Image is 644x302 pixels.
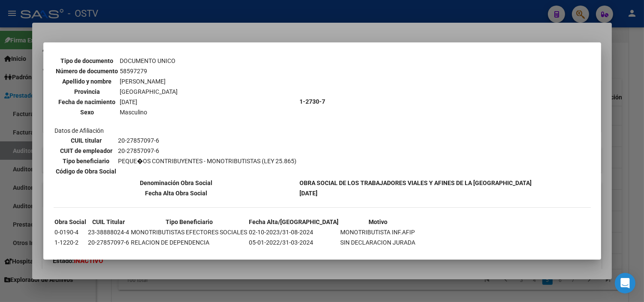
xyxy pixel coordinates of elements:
th: CUIT de empleador [56,146,117,155]
th: Código de Obra Social [56,167,117,176]
td: 0-0190-4 [54,227,87,237]
b: 1-2730-7 [300,98,326,105]
td: Datos personales Datos de Afiliación [54,26,299,177]
td: DOCUMENTO UNICO [120,56,219,66]
th: Fecha Alta/[GEOGRAPHIC_DATA] [249,217,339,227]
th: Motivo [340,217,416,227]
th: Fecha Alta Obra Social [54,188,299,198]
th: Número de documento [56,66,119,76]
td: PEQUE�OS CONTRIBUYENTES - MONOTRIBUTISTAS (LEY 25.865) [118,156,297,166]
th: Tipo Beneficiario [131,217,248,227]
th: Obra Social [54,217,87,227]
th: Apellido y nombre [56,77,119,86]
td: Masculino [120,108,219,117]
td: 05-01-2022/31-03-2024 [249,238,339,247]
td: MONOTRIBUTISTA INF.AFIP [340,227,416,237]
th: Sexo [56,108,119,117]
td: 20-27857097-6 [88,238,130,247]
th: Fecha de nacimiento [56,97,119,107]
th: CUIL Titular [88,217,130,227]
td: 23-38888024-4 [88,227,130,237]
th: Provincia [56,87,119,96]
td: [DATE] [120,97,219,107]
td: [GEOGRAPHIC_DATA] [120,87,219,96]
td: 1-1220-2 [54,238,87,247]
th: Denominación Obra Social [54,178,299,188]
td: 02-10-2023/31-08-2024 [249,227,339,237]
td: MONOTRIBUTISTAS EFECTORES SOCIALES [131,227,248,237]
th: Tipo beneficiario [56,156,117,166]
b: OBRA SOCIAL DE LOS TRABAJADORES VIALES Y AFINES DE LA [GEOGRAPHIC_DATA] [300,179,532,186]
th: CUIL titular [56,136,117,145]
td: [PERSON_NAME] [120,77,219,86]
b: [DATE] [300,190,318,197]
td: SIN DECLARACION JURADA [340,238,416,247]
td: 20-27857097-6 [118,146,297,155]
td: 20-27857097-6 [118,136,297,145]
th: Tipo de documento [56,56,119,66]
td: 58597279 [120,66,219,76]
td: RELACION DE DEPENDENCIA [131,238,248,247]
div: Open Intercom Messenger [615,273,635,293]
